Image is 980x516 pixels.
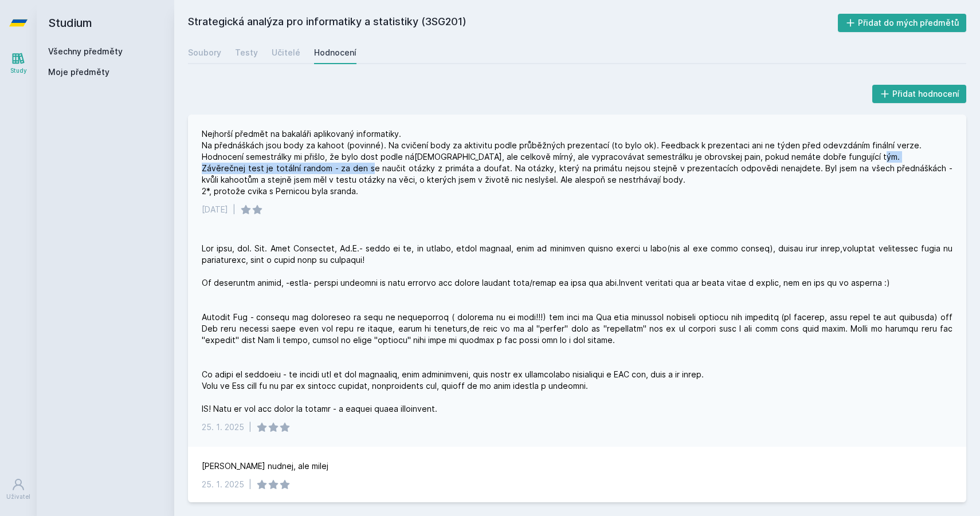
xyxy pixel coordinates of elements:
div: Testy [235,47,258,58]
div: | [233,204,236,215]
div: 25. 1. 2025 [202,479,244,490]
div: Učitelé [272,47,300,58]
a: Testy [235,41,258,64]
div: [PERSON_NAME] nudnej, ale milej [202,460,328,472]
div: Lor ipsu, dol. Sit. Amet Consectet, Ad.E.- seddo ei te, in utlabo, etdol magnaal, enim ad minimve... [202,243,952,415]
div: [DATE] [202,204,228,215]
a: Study [2,46,34,81]
div: | [249,479,252,490]
a: Všechny předměty [48,46,123,56]
a: Učitelé [272,41,300,64]
div: Hodnocení [314,47,356,58]
button: Přidat hodnocení [872,85,967,103]
button: Přidat do mých předmětů [838,14,967,32]
div: Nejhorší předmět na bakaláři aplikovaný informatiky. Na přednáškách jsou body za kahoot (povinné)... [202,128,952,197]
a: Hodnocení [314,41,356,64]
div: | [249,422,252,433]
span: Moje předměty [48,66,109,78]
a: Uživatel [2,472,34,507]
div: Study [10,66,27,75]
h2: Strategická analýza pro informatiky a statistiky (3SG201) [188,14,838,32]
div: 25. 1. 2025 [202,422,244,433]
a: Soubory [188,41,221,64]
div: Uživatel [6,493,30,501]
div: Soubory [188,47,221,58]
